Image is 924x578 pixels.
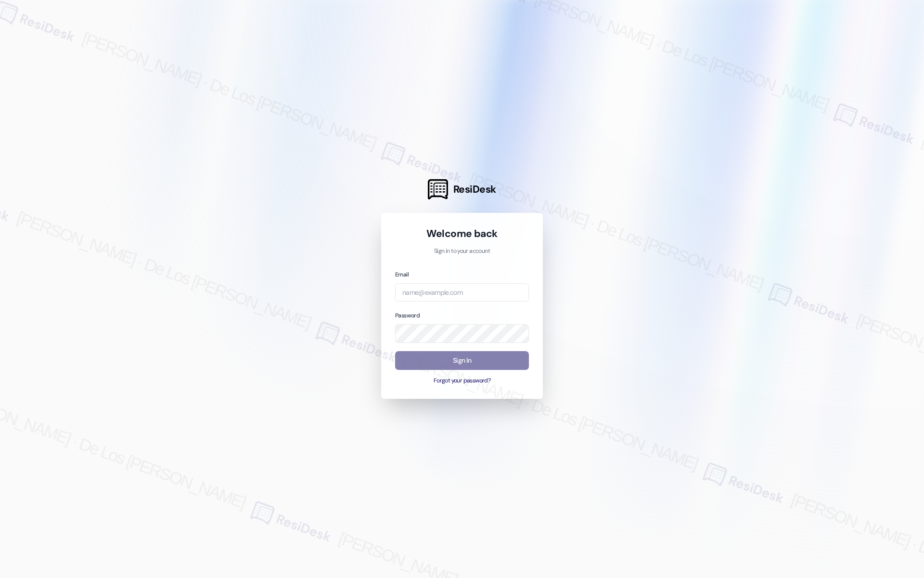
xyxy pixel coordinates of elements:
[395,283,529,302] input: name@example.com
[395,377,529,385] button: Forgot your password?
[453,183,496,196] span: ResiDesk
[395,227,529,240] h1: Welcome back
[395,271,409,278] label: Email
[428,179,448,199] img: ResiDesk Logo
[395,312,420,319] label: Password
[395,351,529,370] button: Sign In
[395,247,529,256] p: Sign in to your account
